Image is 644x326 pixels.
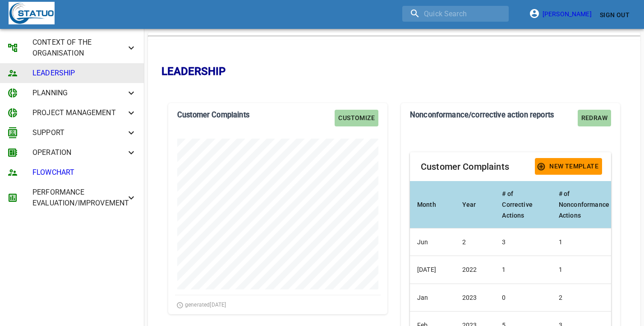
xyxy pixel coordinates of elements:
span: # of Nonconformance Actions [559,188,621,221]
td: 0 [495,284,552,312]
button: Sign Out [596,7,633,23]
button: Redraw [578,110,611,126]
button: New Template [535,158,602,175]
div: # of Nonconformance Actions [559,188,609,221]
td: Jun [410,228,455,256]
img: Statuo [9,2,55,24]
td: 2 [455,228,495,256]
span: SUPPORT [32,127,126,138]
td: 1 [552,256,628,284]
span: Sign Out [600,9,630,21]
div: Year [462,199,476,210]
td: 2022 [455,256,495,284]
div: generated [DATE] [175,300,226,310]
span: Month [417,199,448,210]
a: [PERSON_NAME] [532,10,596,18]
h3: Customer Complaints [177,110,378,120]
td: Jan [410,284,455,312]
span: New Template [538,161,598,172]
input: search [402,6,509,22]
span: OPERATION [32,147,126,158]
td: 1 [495,256,552,284]
span: # of Corrective Actions [502,188,544,221]
td: 2023 [455,284,495,312]
button: New Template [529,153,607,180]
span: PLANNING [32,88,126,98]
span: PERFORMANCE EVALUATION/IMPROVEMENT [32,187,126,209]
td: [DATE] [410,256,455,284]
span: Customize [338,112,375,124]
button: Customize [335,110,378,126]
b: LEADERSHIP [161,65,225,78]
td: 3 [495,228,552,256]
h6: Customer Complaints [421,159,509,174]
td: 1 [552,228,628,256]
span: FLOWCHART [32,167,137,178]
span: PROJECT MANAGEMENT [32,107,126,118]
h3: Nonconformance/corrective action reports [410,110,611,120]
span: Redraw [581,112,607,124]
div: Month [417,199,436,210]
div: # of Corrective Actions [502,188,533,221]
span: Year [462,199,488,210]
td: 2 [552,284,628,312]
span: LEADERSHIP [32,68,137,79]
span: CONTEXT OF THE ORGANISATION [32,37,126,59]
